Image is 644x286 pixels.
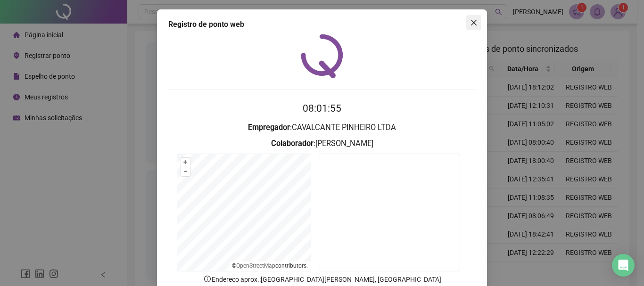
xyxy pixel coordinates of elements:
[168,138,476,150] h3: : [PERSON_NAME]
[470,19,478,26] span: close
[248,123,290,132] strong: Empregador
[612,254,635,277] div: Open Intercom Messenger
[236,262,275,269] a: OpenStreetMap
[466,15,481,30] button: Close
[168,122,476,134] h3: : CAVALCANTE PINHEIRO LTDA
[301,34,343,78] img: QRPoint
[232,262,308,269] li: © contributors.
[203,275,212,283] span: info-circle
[168,19,476,30] div: Registro de ponto web
[181,167,190,176] button: –
[271,139,314,148] strong: Colaborador
[168,274,476,285] p: Endereço aprox. : [GEOGRAPHIC_DATA][PERSON_NAME], [GEOGRAPHIC_DATA]
[303,103,341,114] time: 08:01:55
[181,158,190,167] button: +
